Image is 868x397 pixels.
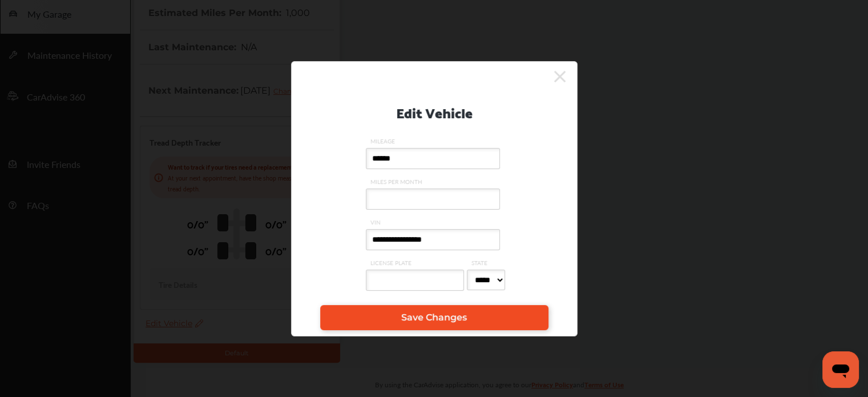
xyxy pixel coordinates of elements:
span: Save Changes [401,312,467,323]
span: STATE [467,259,508,267]
span: MILEAGE [366,137,503,145]
input: VIN [366,229,500,250]
a: Save Changes [320,305,548,330]
input: LICENSE PLATE [366,270,464,291]
span: VIN [366,218,503,226]
select: STATE [467,270,505,290]
span: MILES PER MONTH [366,178,503,186]
iframe: Button to launch messaging window [822,351,859,388]
input: MILEAGE [366,148,500,169]
p: Edit Vehicle [396,100,473,123]
input: MILES PER MONTH [366,189,500,210]
span: LICENSE PLATE [366,259,467,267]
